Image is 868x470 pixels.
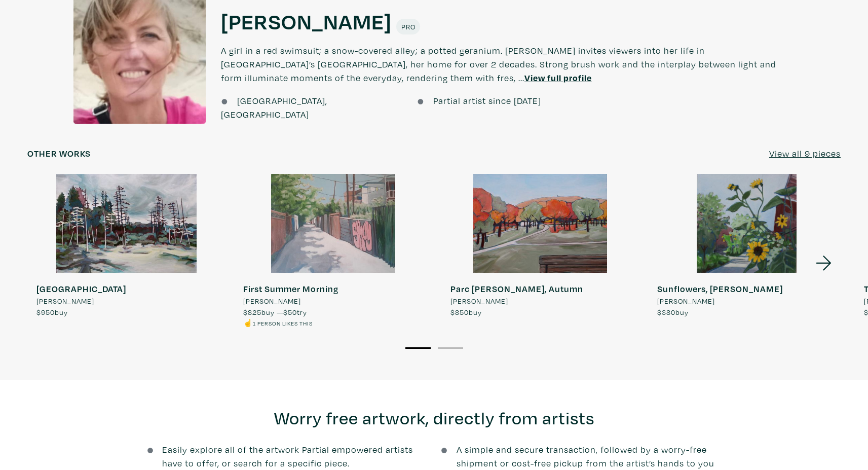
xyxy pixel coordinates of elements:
span: $825 [243,307,261,317]
span: buy [36,307,68,317]
u: View all 9 pieces [769,148,841,159]
strong: Sunflowers, [PERSON_NAME] [657,283,783,295]
span: buy — try [243,307,307,317]
li: ☝️ [243,317,338,329]
span: $850 [450,307,469,317]
span: [PERSON_NAME] [450,296,508,307]
span: Pro [401,22,416,31]
span: [PERSON_NAME] [243,296,301,307]
h6: Other works [27,148,91,159]
strong: Parc [PERSON_NAME], Autumn [450,283,583,295]
span: buy [657,307,689,317]
span: $50 [283,307,297,317]
a: First Summer Morning [PERSON_NAME] $825buy —$50try ☝️1 person likes this [234,174,432,329]
a: View full profile [524,72,592,84]
strong: First Summer Morning [243,283,338,295]
span: [GEOGRAPHIC_DATA], [GEOGRAPHIC_DATA] [221,95,327,120]
a: [GEOGRAPHIC_DATA] [PERSON_NAME] $950buy [27,174,225,317]
span: $380 [657,307,675,317]
button: 1 of 2 [405,347,431,349]
a: [PERSON_NAME] [221,7,392,34]
p: A girl in a red swimsuit; a snow-covered alley; a potted geranium. [PERSON_NAME] invites viewers ... [221,34,795,94]
span: [PERSON_NAME] [657,296,715,307]
span: $950 [36,307,55,317]
span: [PERSON_NAME] [36,296,94,307]
button: 2 of 2 [438,347,463,349]
small: 1 person likes this [253,319,313,327]
strong: [GEOGRAPHIC_DATA] [36,283,126,295]
a: View all 9 pieces [769,147,841,160]
a: Sunflowers, [PERSON_NAME] [PERSON_NAME] $380buy [648,174,846,317]
a: Parc [PERSON_NAME], Autumn [PERSON_NAME] $850buy [441,174,639,317]
span: buy [450,307,482,317]
span: Partial artist since [DATE] [433,95,541,106]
